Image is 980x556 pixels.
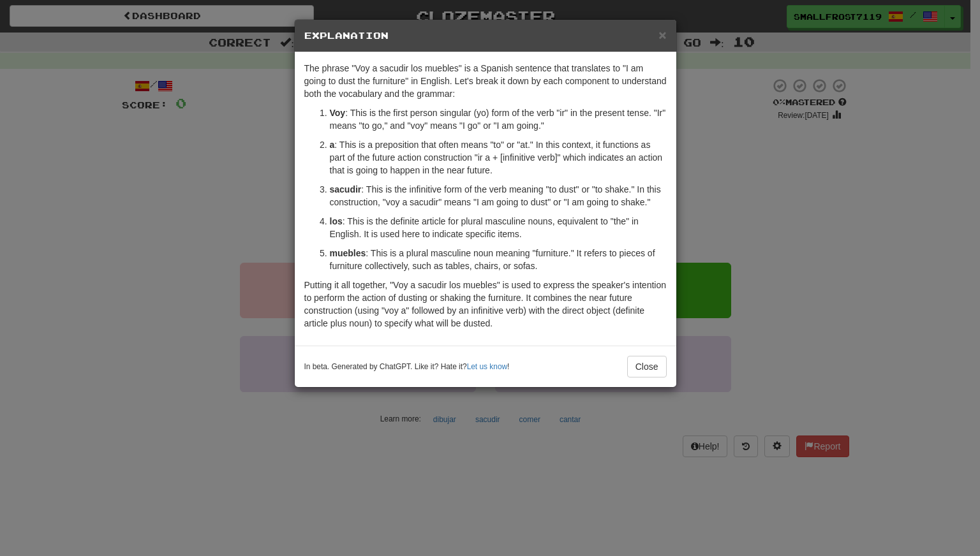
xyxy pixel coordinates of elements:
strong: sacudir [330,184,362,194]
p: Putting it all together, "Voy a sacudir los muebles" is used to express the speaker's intention t... [304,279,667,330]
span: × [658,27,666,42]
strong: los [330,216,343,226]
strong: muebles [330,248,366,258]
strong: Voy [330,108,346,118]
p: The phrase "Voy a sacudir los muebles" is a Spanish sentence that translates to "I am going to du... [304,62,667,100]
p: : This is the first person singular (yo) form of the verb "ir" in the present tense. "Ir" means "... [330,106,667,132]
p: : This is a preposition that often means "to" or "at." In this context, it functions as part of t... [330,138,667,177]
small: In beta. Generated by ChatGPT. Like it? Hate it? ! [304,362,510,372]
strong: a [330,140,335,150]
p: : This is the definite article for plural masculine nouns, equivalent to "the" in English. It is ... [330,215,667,240]
h5: Explanation [304,29,667,42]
p: : This is a plural masculine noun meaning "furniture." It refers to pieces of furniture collectiv... [330,247,667,272]
button: Close [658,28,666,41]
button: Close [627,356,667,377]
a: Let us know [467,362,507,371]
p: : This is the infinitive form of the verb meaning "to dust" or "to shake." In this construction, ... [330,183,667,208]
